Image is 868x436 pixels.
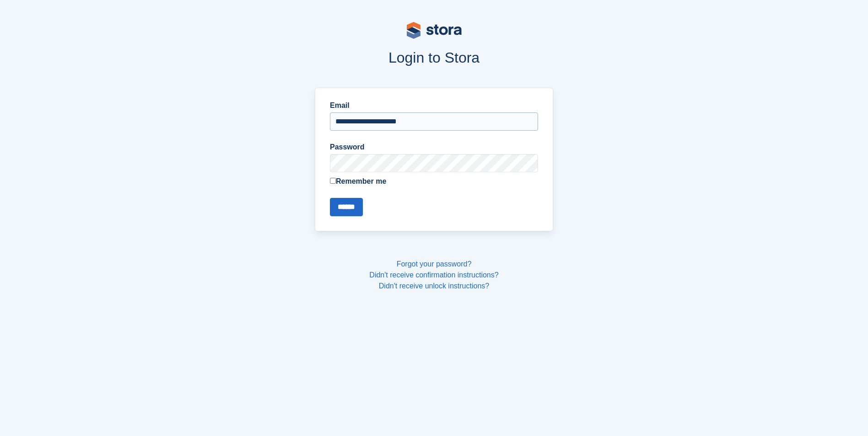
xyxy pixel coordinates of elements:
label: Password [330,142,538,153]
a: Didn't receive confirmation instructions? [369,271,498,279]
h1: Login to Stora [140,49,728,66]
a: Forgot your password? [397,260,472,268]
label: Remember me [330,176,538,187]
input: Remember me [330,178,336,184]
a: Didn't receive unlock instructions? [379,282,489,290]
label: Email [330,100,538,111]
img: stora-logo-53a41332b3708ae10de48c4981b4e9114cc0af31d8433b30ea865607fb682f29.svg [407,22,462,39]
